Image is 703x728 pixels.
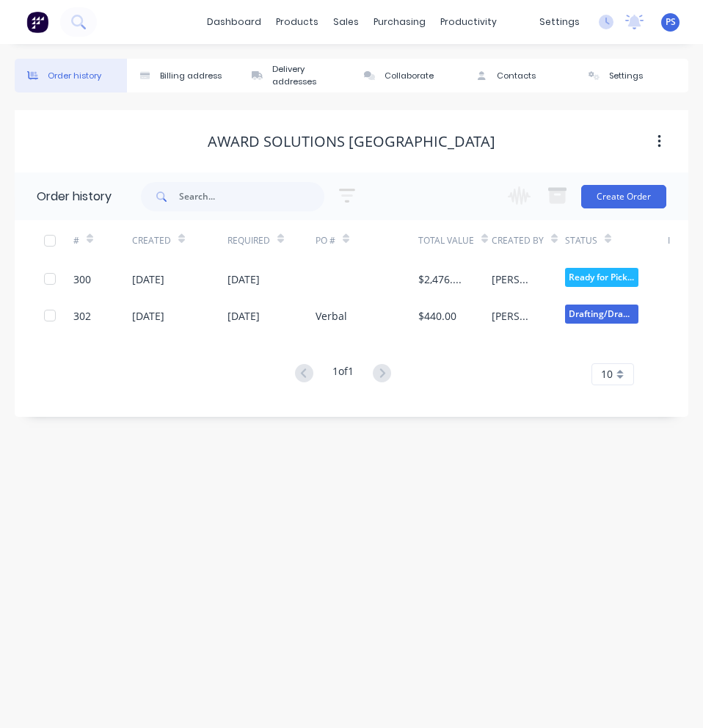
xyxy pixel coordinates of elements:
[366,11,433,33] div: purchasing
[433,11,504,33] div: productivity
[15,59,127,92] button: Order history
[227,272,260,287] div: [DATE]
[200,11,269,33] a: dashboard
[316,220,418,261] div: PO #
[565,305,638,323] span: Drafting/Drawin...
[227,234,270,247] div: Required
[332,363,354,385] div: 1 of 1
[160,70,222,82] div: Billing address
[532,11,587,33] div: settings
[127,59,239,92] button: Billing address
[48,70,101,82] div: Order history
[418,234,474,247] div: Total Value
[73,234,79,247] div: #
[73,272,91,287] div: 300
[581,185,666,208] button: Create Order
[227,308,260,324] div: [DATE]
[73,220,132,261] div: #
[497,70,536,82] div: Contacts
[326,11,366,33] div: sales
[565,268,638,286] span: Ready for Pick ...
[418,308,456,324] div: $440.00
[316,234,335,247] div: PO #
[269,11,326,33] div: products
[227,220,316,261] div: Required
[666,15,676,29] span: PS
[73,308,91,324] div: 302
[132,234,171,247] div: Created
[492,308,536,324] div: [PERSON_NAME]
[565,234,597,247] div: Status
[418,220,492,261] div: Total Value
[609,70,643,82] div: Settings
[492,234,544,247] div: Created By
[492,272,536,287] div: [PERSON_NAME]
[179,182,324,211] input: Search...
[37,188,112,205] div: Order history
[464,59,576,92] button: Contacts
[239,59,351,92] button: Delivery addresses
[385,70,434,82] div: Collaborate
[208,133,495,150] div: Award Solutions [GEOGRAPHIC_DATA]
[272,63,344,88] div: Delivery addresses
[418,272,462,287] div: $2,476.65
[132,220,227,261] div: Created
[492,220,565,261] div: Created By
[132,272,164,287] div: [DATE]
[576,59,688,92] button: Settings
[601,366,613,382] span: 10
[351,59,464,92] button: Collaborate
[26,11,48,33] img: Factory
[316,308,347,324] div: Verbal
[132,308,164,324] div: [DATE]
[565,220,668,261] div: Status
